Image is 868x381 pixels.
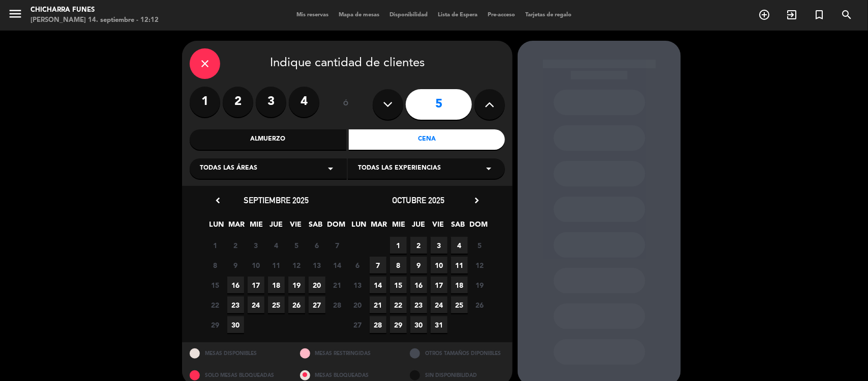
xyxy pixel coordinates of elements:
div: [PERSON_NAME] 14. septiembre - 12:12 [31,15,159,25]
span: septiembre 2025 [244,195,309,205]
span: 4 [268,237,285,254]
span: Lista de Espera [433,12,483,18]
i: turned_in_not [813,9,825,21]
span: 22 [390,296,407,313]
span: 25 [451,296,468,313]
span: 16 [410,277,427,293]
span: DOM [327,219,344,235]
span: Tarjetas de regalo [520,12,577,18]
div: Indique cantidad de clientes [190,48,505,79]
span: 21 [329,277,346,293]
span: 21 [370,296,386,313]
span: MIE [248,219,265,235]
span: 11 [268,257,285,274]
span: 23 [227,296,244,313]
span: 3 [248,237,264,254]
span: 2 [410,237,427,254]
span: 19 [471,277,488,293]
span: Todas las áreas [200,164,257,174]
span: 17 [431,277,447,293]
label: 3 [256,87,286,117]
i: arrow_drop_down [483,162,495,175]
span: LUN [351,219,368,235]
span: 27 [349,316,366,333]
span: 18 [268,277,285,293]
i: chevron_left [213,195,223,206]
span: Disponibilidad [384,12,433,18]
span: 29 [390,316,407,333]
i: close [199,58,211,70]
span: Pre-acceso [483,12,520,18]
span: 6 [309,237,325,254]
span: 13 [309,257,325,274]
div: OTROS TAMAÑOS DIPONIBLES [402,342,513,364]
span: 24 [248,296,264,313]
span: 16 [227,277,244,293]
span: 18 [451,277,468,293]
span: JUE [410,219,427,235]
span: VIE [430,219,447,235]
label: 1 [190,87,220,117]
span: 30 [227,316,244,333]
span: 19 [288,277,305,293]
span: 2 [227,237,244,254]
label: 4 [289,87,319,117]
span: 4 [451,237,468,254]
span: Todas las experiencias [358,164,441,174]
span: 9 [227,257,244,274]
label: 2 [223,87,253,117]
span: 23 [410,296,427,313]
span: 28 [370,316,386,333]
span: 28 [329,296,346,313]
span: octubre 2025 [393,195,445,205]
span: 24 [431,296,447,313]
span: 15 [207,277,224,293]
span: 27 [309,296,325,313]
button: menu [8,6,23,25]
span: 5 [288,237,305,254]
div: Cena [349,129,505,150]
span: 22 [207,296,224,313]
span: 15 [390,277,407,293]
span: 31 [431,316,447,333]
span: 3 [431,237,447,254]
span: MIE [391,219,407,235]
span: 11 [451,257,468,274]
span: 20 [309,277,325,293]
span: 10 [248,257,264,274]
span: DOM [470,219,487,235]
span: 13 [349,277,366,293]
span: MAR [228,219,245,235]
i: add_circle_outline [758,9,770,21]
span: 30 [410,316,427,333]
span: 7 [329,237,346,254]
i: menu [8,6,23,21]
span: Mis reservas [291,12,334,18]
div: ó [330,87,363,122]
span: 25 [268,296,285,313]
span: 5 [471,237,488,254]
span: 1 [207,237,224,254]
div: CHICHARRA FUNES [31,5,159,15]
span: Mapa de mesas [334,12,384,18]
span: 7 [370,257,386,274]
span: 26 [288,296,305,313]
i: chevron_right [471,195,482,206]
span: LUN [208,219,225,235]
span: JUE [268,219,285,235]
span: 14 [329,257,346,274]
span: 6 [349,257,366,274]
span: SAB [450,219,467,235]
div: MESAS RESTRINGIDAS [292,342,403,364]
span: 20 [349,296,366,313]
div: MESAS DISPONIBLES [182,342,292,364]
span: 17 [248,277,264,293]
span: 26 [471,296,488,313]
span: 12 [288,257,305,274]
span: 29 [207,316,224,333]
span: 10 [431,257,447,274]
div: Almuerzo [190,129,346,150]
span: 12 [471,257,488,274]
span: SAB [308,219,324,235]
span: 14 [370,277,386,293]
